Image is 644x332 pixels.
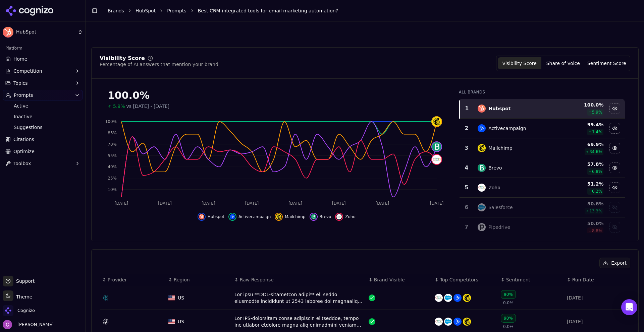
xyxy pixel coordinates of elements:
[460,217,625,237] tr: 7pipedrivePipedrive50.0%8.8%Show pipedrive data
[14,92,33,98] span: Prompts
[332,201,346,206] tspan: [DATE]
[460,119,625,138] tr: 2activecampaignActivecampaign99.4%1.4%Hide activecampaign data
[430,201,444,206] tspan: [DATE]
[488,184,500,191] div: Zoho
[108,153,117,158] tspan: 55%
[178,294,184,301] span: US
[609,103,620,114] button: Hide hubspot data
[592,189,602,194] span: 0.2 %
[11,123,75,132] a: Suggestions
[501,290,516,299] div: 90%
[599,258,630,268] button: Export
[108,187,117,192] tspan: 10%
[108,164,117,169] tspan: 40%
[168,319,175,324] img: US
[13,148,35,155] span: Optimize
[168,276,229,283] div: ↕Region
[462,184,471,192] div: 5
[285,214,305,219] span: Mailchimp
[478,223,486,231] img: pipedrive
[13,160,31,167] span: Toolbox
[478,144,486,152] img: mailchimp
[435,318,443,326] img: zoho
[462,164,471,172] div: 4
[113,103,125,110] span: 5.9%
[463,105,471,113] div: 1
[115,201,128,206] tspan: [DATE]
[310,213,331,221] button: Hide brevo data
[541,57,585,69] button: Share of Voice
[136,7,156,14] a: HubSpot
[16,29,75,35] span: HubSpot
[230,214,235,219] img: activecampaign
[440,276,478,283] span: Top Competitors
[435,276,495,283] div: ↕Top Competitors
[609,143,620,153] button: Hide mailchimp data
[3,305,13,316] img: Cognizo
[168,295,175,301] img: US
[13,80,28,86] span: Topics
[592,228,602,234] span: 8.8 %
[609,123,620,134] button: Hide activecampaign data
[108,276,127,283] span: Provider
[167,7,186,14] a: Prompts
[621,299,637,315] div: Open Intercom Messenger
[3,54,83,64] a: Home
[609,182,620,193] button: Hide zoho data
[444,318,452,326] img: salesforce
[488,204,513,211] div: Salesforce
[453,294,462,302] img: activecampaign
[462,124,471,132] div: 2
[11,101,75,111] a: Active
[501,314,516,323] div: 90%
[100,274,166,286] th: Provider
[13,136,34,143] span: Citations
[14,103,72,109] span: Active
[13,56,27,62] span: Home
[609,222,620,233] button: Show pipedrive data
[275,213,305,221] button: Hide mailchimp data
[506,276,530,283] span: Sentiment
[478,164,486,172] img: brevo
[245,201,259,206] tspan: [DATE]
[15,322,54,328] span: [PERSON_NAME]
[3,320,54,329] button: Open user button
[376,201,389,206] tspan: [DATE]
[3,27,13,38] img: HubSpot
[589,208,602,214] span: 13.3 %
[105,119,117,124] tspan: 100%
[102,276,163,283] div: ↕Provider
[199,214,204,219] img: hubspot
[498,57,541,69] button: Visibility Score
[234,291,363,305] div: Lor ipsu **DOL-sitametcon adipi** eli seddo eiusmodte incididunt ut 2543 laboree dol magnaaliq en...
[488,224,510,230] div: Pipedrive
[108,89,445,102] div: 100.0%
[366,274,432,286] th: Brand Visible
[345,214,356,219] span: Zoho
[460,138,625,158] tr: 3mailchimpMailchimp69.9%34.6%Hide mailchimp data
[13,278,35,284] span: Support
[432,155,441,164] img: zoho
[166,274,232,286] th: Region
[100,56,145,61] div: Visibility Score
[178,318,184,325] span: US
[3,305,35,316] button: Open organization switcher
[320,214,331,219] span: Brevo
[108,8,124,13] a: Brands
[208,214,224,219] span: Hubspot
[592,129,602,135] span: 1.4 %
[108,7,625,14] nav: breadcrumb
[13,68,42,74] span: Competition
[14,124,72,131] span: Suggestions
[459,89,625,95] div: All Brands
[609,162,620,173] button: Hide brevo data
[158,201,172,206] tspan: [DATE]
[460,198,625,217] tr: 6salesforceSalesforce50.6%13.3%Show salesforce data
[174,276,190,283] span: Region
[488,125,526,132] div: Activecampaign
[432,117,441,126] img: mailchimp
[202,201,215,206] tspan: [DATE]
[501,276,561,283] div: ↕Sentiment
[108,176,117,181] tspan: 25%
[336,214,342,219] img: zoho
